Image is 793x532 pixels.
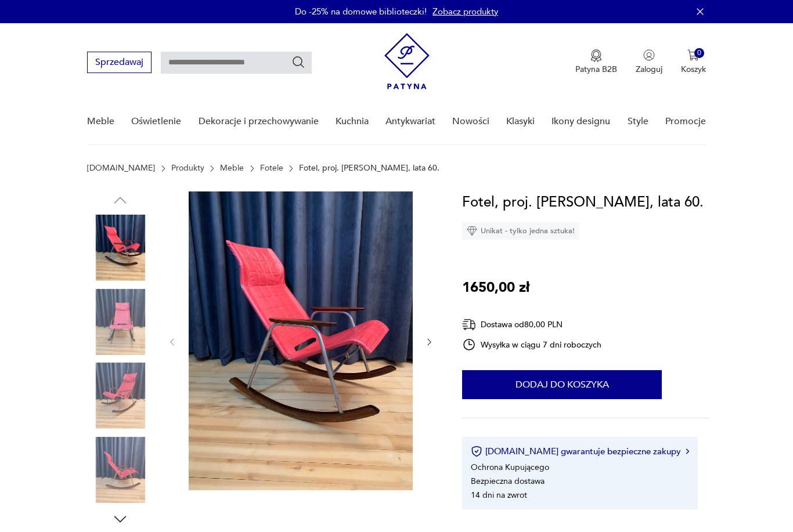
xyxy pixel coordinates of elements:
[295,6,427,17] p: Do -25% na domowe biblioteczki!
[471,476,545,487] li: Bezpieczna dostawa
[462,317,476,332] img: Ikona dostawy
[471,446,482,457] img: Ikona certyfikatu
[87,99,114,144] a: Meble
[452,99,489,144] a: Nowości
[87,363,153,429] img: Zdjęcie produktu Fotel, proj. Takeshi Nii, lata 60.
[471,490,527,501] li: 14 dni na zwrot
[575,49,617,75] a: Ikona medaluPatyna B2B
[87,52,152,73] button: Sprzedawaj
[87,289,153,355] img: Zdjęcie produktu Fotel, proj. Takeshi Nii, lata 60.
[681,49,706,75] button: 0Koszyk
[171,164,204,173] a: Produkty
[462,370,662,399] button: Dodaj do koszyka
[462,191,704,213] h1: Fotel, proj. [PERSON_NAME], lata 60.
[87,437,153,503] img: Zdjęcie produktu Fotel, proj. Takeshi Nii, lata 60.
[636,49,662,75] button: Zaloguj
[189,191,413,490] img: Zdjęcie produktu Fotel, proj. Takeshi Nii, lata 60.
[131,99,181,144] a: Oświetlenie
[462,338,601,352] div: Wysyłka w ciągu 7 dni roboczych
[87,164,155,173] a: [DOMAIN_NAME]
[636,64,662,75] p: Zaloguj
[462,317,601,332] div: Dostawa od 80,00 PLN
[87,215,153,281] img: Zdjęcie produktu Fotel, proj. Takeshi Nii, lata 60.
[462,277,529,299] p: 1650,00 zł
[628,99,648,144] a: Style
[336,99,369,144] a: Kuchnia
[590,49,602,62] img: Ikona medalu
[506,99,535,144] a: Klasyki
[299,164,439,173] p: Fotel, proj. [PERSON_NAME], lata 60.
[575,64,617,75] p: Patyna B2B
[467,226,477,236] img: Ikona diamentu
[686,448,689,454] img: Ikona strzałki w prawo
[87,59,152,67] a: Sprzedawaj
[643,49,655,61] img: Ikonka użytkownika
[384,33,430,89] img: Patyna - sklep z meblami i dekoracjami vintage
[199,99,319,144] a: Dekoracje i przechowywanie
[260,164,283,173] a: Fotele
[385,99,435,144] a: Antykwariat
[471,462,549,473] li: Ochrona Kupującego
[694,48,704,58] div: 0
[681,64,706,75] p: Koszyk
[291,55,305,69] button: Szukaj
[462,222,579,240] div: Unikat - tylko jedna sztuka!
[575,49,617,75] button: Patyna B2B
[220,164,244,173] a: Meble
[471,446,689,457] button: [DOMAIN_NAME] gwarantuje bezpieczne zakupy
[665,99,706,144] a: Promocje
[432,6,498,17] a: Zobacz produkty
[552,99,610,144] a: Ikony designu
[687,49,699,61] img: Ikona koszyka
